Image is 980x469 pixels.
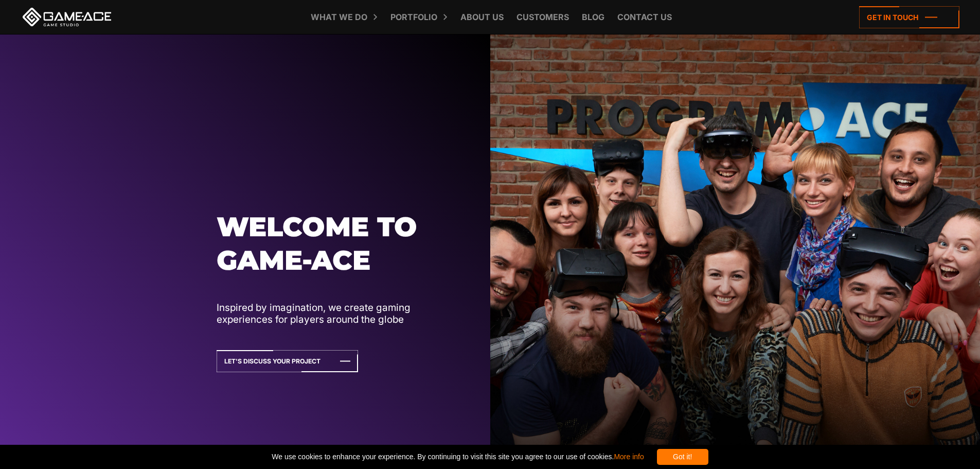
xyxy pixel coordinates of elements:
[217,350,358,372] a: Let's Discuss Your Project
[272,449,644,465] span: We use cookies to enhance your experience. By continuing to visit this site you agree to our use ...
[217,210,460,277] h1: Welcome to Game-ace
[614,453,644,461] a: More info
[657,449,708,465] div: Got it!
[859,6,959,28] a: Get in touch
[217,302,460,326] p: Inspired by imagination, we create gaming experiences for players around the globe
